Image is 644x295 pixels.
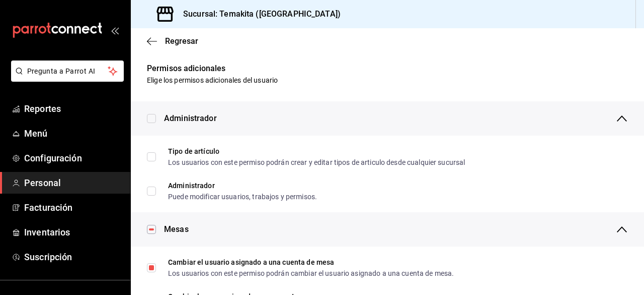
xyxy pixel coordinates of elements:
[27,66,108,77] span: Pregunta a Parrot AI
[168,148,465,155] div: Tipo de artículo
[168,159,465,166] div: Los usuarios con este permiso podrán crear y editar tipos de articulo desde cualquier sucursal
[24,201,122,214] span: Facturación
[7,73,124,84] a: Pregunta a Parrot AI
[24,176,122,190] span: Personal
[24,225,122,239] span: Inventarios
[24,102,122,115] span: Reportes
[168,182,317,189] div: Administrador
[111,26,119,34] button: open_drawer_menu
[165,36,198,46] span: Regresar
[168,193,317,200] div: Puede modificar usuarios, trabajos y permisos.
[147,36,198,46] button: Regresar
[168,270,454,277] div: Los usuarios con este permiso podrán cambiar el usuario asignado a una cuenta de mesa.
[131,62,644,75] h6: Permisos adicionales
[11,61,124,82] button: Pregunta a Parrot AI
[24,127,122,140] span: Menú
[164,112,217,125] span: Administrador
[24,151,122,165] span: Configuración
[168,259,454,266] div: Cambiar el usuario asignado a una cuenta de mesa
[24,250,122,264] span: Suscripción
[131,75,644,85] p: Elige los permisos adicionales del usuario
[175,8,341,20] h3: Sucursal: Temakita ([GEOGRAPHIC_DATA])
[164,223,189,235] span: Mesas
